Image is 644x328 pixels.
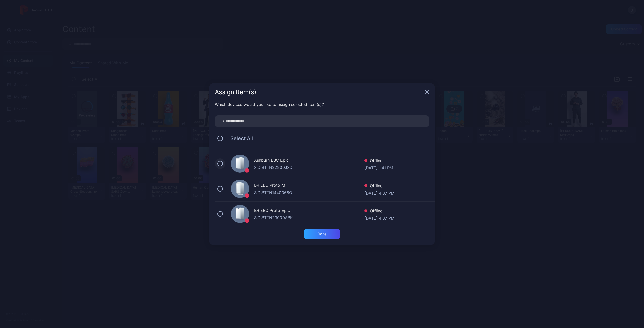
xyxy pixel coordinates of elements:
[254,215,364,221] div: SID: BTTN23000ABK
[254,182,364,190] div: BR EBC Proto M
[254,190,364,196] div: SID: BTTN1440068Q
[225,135,253,142] span: Select All
[215,89,423,95] div: Assign Item(s)
[364,165,393,170] div: [DATE] 1:41 PM
[364,215,394,220] div: [DATE] 4:37 PM
[364,183,394,190] div: Offline
[318,232,326,236] div: Done
[364,208,394,215] div: Offline
[304,229,340,239] button: Done
[364,158,393,165] div: Offline
[215,101,429,107] div: Which devices would you like to assign selected item(s)?
[364,190,394,195] div: [DATE] 4:37 PM
[254,207,364,215] div: BR EBC Proto Epic
[254,164,364,170] div: SID: BTTN22900JSD
[254,157,364,164] div: Ashburn EBC Epic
